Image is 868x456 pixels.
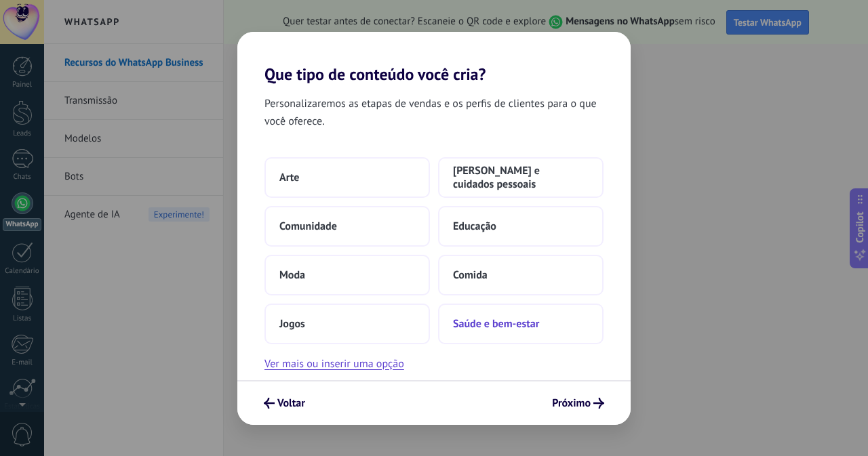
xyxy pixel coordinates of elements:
span: Comunidade [279,220,337,233]
span: Próximo [552,398,591,408]
span: Moda [279,268,305,282]
button: Comunidade [264,206,430,247]
button: Educação [438,206,604,247]
span: Comida [453,268,488,282]
button: [PERSON_NAME] e cuidados pessoais [438,157,604,198]
span: Jogos [279,317,305,331]
button: Moda [264,255,430,295]
button: Arte [264,157,430,198]
button: Próximo [546,392,610,415]
span: Voltar [277,398,305,408]
span: Saúde e bem-estar [453,317,539,331]
span: [PERSON_NAME] e cuidados pessoais [453,164,589,191]
span: Personalizaremos as etapas de vendas e os perfis de clientes para o que você oferece. [264,95,604,130]
button: Ver mais ou inserir uma opção [264,355,404,373]
button: Saúde e bem-estar [438,304,604,344]
span: Educação [453,220,496,233]
button: Jogos [264,304,430,344]
h2: Que tipo de conteúdo você cria? [237,32,631,84]
span: Arte [279,171,299,184]
button: Comida [438,255,604,295]
button: Voltar [258,392,311,415]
